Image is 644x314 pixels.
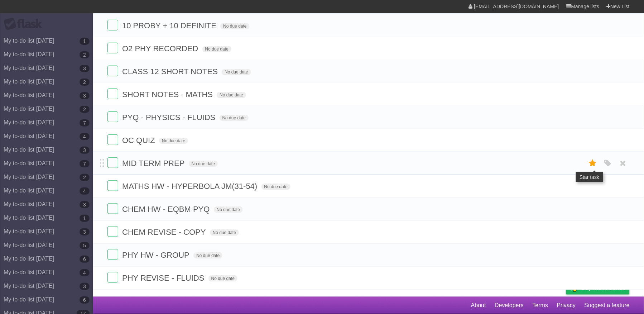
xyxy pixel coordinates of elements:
a: Privacy [557,299,576,312]
span: MID TERM PREP [122,159,186,168]
b: 6 [80,256,90,263]
b: 1 [80,215,90,222]
span: CHEM HW - EQBM PYQ [122,205,211,214]
label: Done [107,272,118,283]
span: No due date [261,184,290,190]
b: 4 [80,133,90,140]
b: 2 [80,78,90,86]
span: No due date [217,92,246,98]
b: 4 [80,269,90,276]
label: Done [107,89,118,99]
b: 3 [80,201,90,208]
b: 6 [80,296,90,304]
label: Done [107,249,118,260]
b: 3 [80,147,90,154]
span: PHY HW - GROUP [122,251,191,260]
b: 2 [80,106,90,113]
label: Done [107,66,118,76]
span: PYQ - PHYSICS - FLUIDS [122,113,217,122]
b: 7 [80,160,90,167]
span: 10 PROBY + 10 DEFINITE [122,21,218,30]
span: OC QUIZ [122,136,157,145]
a: Suggest a feature [585,299,630,312]
b: 1 [80,38,90,45]
b: 3 [80,65,90,72]
b: 2 [80,174,90,181]
span: No due date [193,252,222,259]
span: No due date [214,206,243,213]
span: No due date [202,46,231,52]
label: Done [107,157,118,168]
b: 5 [80,242,90,249]
span: No due date [220,115,249,121]
label: Done [107,20,118,30]
a: About [471,299,486,312]
b: 4 [80,187,90,195]
span: CLASS 12 SHORT NOTES [122,67,220,76]
div: Flask [4,18,47,30]
label: Done [107,203,118,214]
span: No due date [222,69,251,75]
span: No due date [210,229,239,236]
span: No due date [208,275,237,282]
b: 7 [80,119,90,127]
label: Done [107,111,118,122]
span: Buy me a coffee [581,282,626,294]
b: 3 [80,92,90,99]
span: No due date [220,23,249,29]
label: Star task [586,157,600,169]
span: MATHS HW - HYPERBOLA JM(31-54) [122,182,259,191]
span: CHEM REVISE - COPY [122,228,207,237]
b: 3 [80,283,90,290]
a: Terms [533,299,548,312]
label: Done [107,226,118,237]
span: O2 PHY RECORDED [122,44,200,53]
label: Done [107,134,118,145]
a: Developers [495,299,524,312]
b: 2 [80,51,90,58]
span: No due date [159,138,188,144]
label: Done [107,180,118,191]
span: PHY REVISE - FLUIDS [122,273,206,282]
span: SHORT NOTES - MATHS [122,90,215,99]
span: No due date [189,161,218,167]
label: Done [107,43,118,53]
b: 3 [80,228,90,235]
